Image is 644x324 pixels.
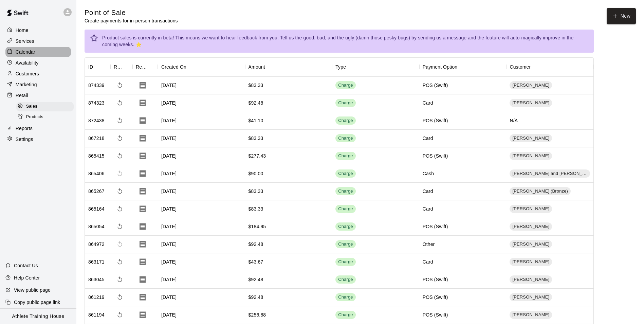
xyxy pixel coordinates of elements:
[16,59,39,66] p: Availability
[5,123,71,133] a: Reports
[332,57,419,76] div: Type
[5,25,71,35] a: Home
[88,100,105,106] div: 874323
[506,57,593,76] div: Customer
[158,147,245,165] div: [DATE]
[114,57,123,76] div: Refund
[249,294,263,301] div: $92.48
[510,293,552,301] div: [PERSON_NAME]
[26,103,37,110] span: Sales
[510,276,552,283] span: [PERSON_NAME]
[5,36,71,46] a: Services
[16,125,33,132] p: Reports
[338,294,353,301] div: Charge
[510,81,552,89] div: [PERSON_NAME]
[510,169,590,178] div: [PERSON_NAME] and [PERSON_NAME]
[510,152,552,160] div: [PERSON_NAME]
[136,167,149,180] button: Download Receipt
[423,276,448,283] div: POS (Swift)
[88,82,105,89] div: 874339
[158,306,245,324] div: [DATE]
[423,294,448,301] div: POS (Swift)
[510,312,552,318] span: [PERSON_NAME]
[249,223,266,230] div: $184.95
[114,114,126,127] span: Refund payment
[114,309,126,321] span: Refund payment
[457,62,467,72] button: Sort
[423,311,448,318] div: POS (Swift)
[16,70,39,77] p: Customers
[249,100,263,106] div: $92.48
[16,102,74,111] div: Sales
[338,206,353,212] div: Charge
[136,114,149,127] button: Download Receipt
[114,132,126,144] span: Refund payment
[510,57,531,76] div: Customer
[158,165,245,183] div: [DATE]
[510,187,571,195] div: [PERSON_NAME] (Bronze)
[338,82,353,89] div: Charge
[88,57,93,76] div: ID
[249,276,263,283] div: $92.48
[93,62,103,72] button: Sort
[158,183,245,200] div: [DATE]
[249,188,263,195] div: $83.33
[158,77,245,94] div: [DATE]
[346,62,355,72] button: Sort
[423,188,433,195] div: Card
[158,94,245,112] div: [DATE]
[158,253,245,271] div: [DATE]
[26,114,43,121] span: Products
[510,311,552,319] div: [PERSON_NAME]
[136,237,149,251] button: Download Receipt
[88,276,105,283] div: 863045
[114,256,126,268] span: Refund payment
[506,112,593,130] div: N/A
[423,258,433,265] div: Card
[510,206,552,212] span: [PERSON_NAME]
[114,203,126,215] span: Refund payment
[5,69,71,79] a: Customers
[510,223,552,230] span: [PERSON_NAME]
[136,96,149,110] button: Download Receipt
[88,258,105,265] div: 863171
[510,205,552,213] div: [PERSON_NAME]
[510,258,552,266] div: [PERSON_NAME]
[5,58,71,68] a: Availability
[265,62,275,72] button: Sort
[14,299,60,306] p: Copy public page link
[531,62,540,72] button: Sort
[245,57,332,76] div: Amount
[423,241,435,248] div: Other
[510,294,552,301] span: [PERSON_NAME]
[338,118,353,124] div: Charge
[249,170,263,177] div: $90.00
[5,134,71,144] a: Settings
[510,82,552,89] span: [PERSON_NAME]
[136,131,149,145] button: Download Receipt
[249,57,265,76] div: Amount
[161,57,186,76] div: Created On
[423,57,458,76] div: Payment Option
[249,117,263,124] div: $41.10
[249,82,263,89] div: $83.33
[114,167,126,180] span: Cannot make a refund for non card payments
[338,100,353,106] div: Charge
[16,101,76,112] a: Sales
[249,205,263,212] div: $83.33
[423,100,433,106] div: Card
[136,255,149,269] button: Download Receipt
[5,79,71,90] a: Marketing
[136,290,149,304] button: Download Receipt
[423,170,434,177] div: Cash
[148,62,158,72] button: Sort
[14,274,40,281] p: Help Center
[510,99,552,107] div: [PERSON_NAME]
[338,276,353,283] div: Charge
[249,258,263,265] div: $43.67
[16,49,35,55] p: Calendar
